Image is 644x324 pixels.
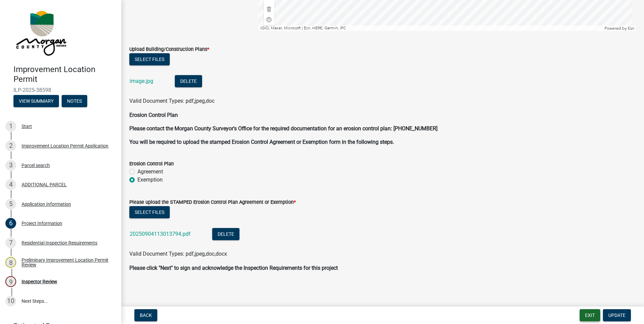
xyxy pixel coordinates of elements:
[175,78,202,85] wm-modal-confirm: Delete Document
[62,99,87,104] wm-modal-confirm: Notes
[129,98,215,104] span: Valid Document Types: pdf,jpeg,doc
[129,206,170,218] button: Select files
[129,251,227,257] span: Valid Document Types: pdf,jpeg,doc,docx
[22,182,67,187] div: ADDITIONAL PARCEL
[5,237,16,248] div: 7
[137,168,163,176] label: Agreement
[603,309,631,321] button: Update
[603,26,636,31] div: Powered by
[22,124,32,129] div: Start
[5,199,16,209] div: 5
[13,95,59,107] button: View Summary
[259,26,603,31] div: IGIO, Maxar, Microsoft | Esri, HERE, Garmin, iPC
[129,265,338,271] strong: Please click "Next" to sign and acknowledge the Inspection Requirements for this project
[140,313,152,318] span: Back
[129,47,209,52] label: Upload Building/Construction Plans
[13,99,59,104] wm-modal-confirm: Summary
[628,26,634,31] a: Esri
[129,53,170,65] button: Select files
[137,176,163,184] label: Exemption
[22,279,57,284] div: Inspector Review
[13,7,68,58] img: Morgan County, Indiana
[22,240,97,245] div: Residential Inspection Requirements
[130,78,153,84] a: image.jpg
[22,221,62,226] div: Project Information
[129,139,394,145] strong: You will be required to upload the stamped Erosion Control Agreement or Exemption form in the fol...
[5,179,16,190] div: 4
[608,313,625,318] span: Update
[129,162,174,166] label: Erosion Control Plan
[13,65,116,84] h4: Improvement Location Permit
[212,228,239,240] button: Delete
[13,87,108,93] span: ILP-2025-38598
[5,296,16,306] div: 10
[129,125,438,132] strong: Please contact the Morgan County Surveyor's Office for the required documentation for an erosion ...
[22,163,50,168] div: Parcel search
[5,218,16,229] div: 6
[5,276,16,287] div: 9
[129,200,296,205] label: Please upload the STAMPED Erosion Control Plan Agreement or Exemption
[5,257,16,268] div: 8
[175,75,202,87] button: Delete
[580,309,600,321] button: Exit
[5,121,16,132] div: 1
[22,258,110,267] div: Preliminary Improvement Location Permit Review
[134,309,157,321] button: Back
[130,231,191,237] a: 20250904113013794.pdf
[22,143,108,148] div: Improvement Location Permit Application
[129,112,178,118] strong: Erosion Control Plan
[5,140,16,151] div: 2
[22,202,71,206] div: Application Information
[62,95,87,107] button: Notes
[212,231,239,238] wm-modal-confirm: Delete Document
[5,160,16,171] div: 3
